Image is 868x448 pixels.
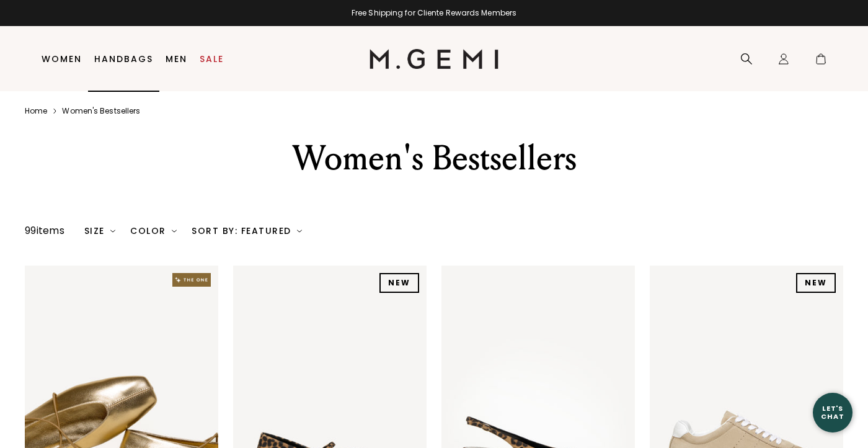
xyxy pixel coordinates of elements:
[796,273,836,293] div: NEW
[204,136,664,181] div: Women's Bestsellers
[42,54,82,64] a: Women
[172,228,177,233] img: chevron-down.svg
[192,226,302,236] div: Sort By: Featured
[110,228,115,233] img: chevron-down.svg
[84,226,116,236] div: Size
[370,49,499,69] img: M.Gemi
[813,405,852,420] div: Let's Chat
[25,106,47,116] a: Home
[200,54,224,64] a: Sale
[94,54,153,64] a: Handbags
[297,228,302,233] img: chevron-down.svg
[379,273,419,293] div: NEW
[172,273,211,287] img: The One tag
[130,226,177,236] div: Color
[166,54,187,64] a: Men
[62,106,140,116] a: Women's bestsellers
[25,223,64,238] div: 99 items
